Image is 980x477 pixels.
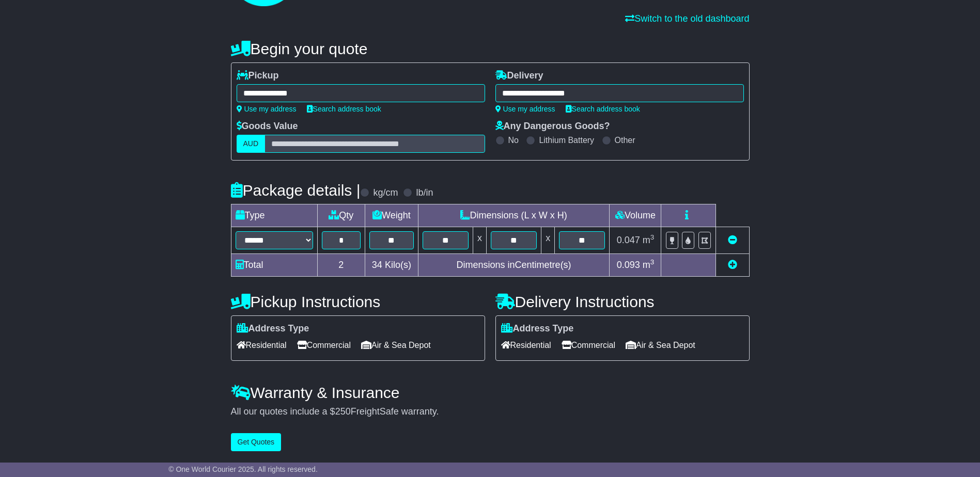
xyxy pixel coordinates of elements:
[610,204,661,227] td: Volume
[418,204,610,227] td: Dimensions (L x W x H)
[317,254,365,277] td: 2
[617,260,640,270] span: 0.093
[365,204,418,227] td: Weight
[418,254,610,277] td: Dimensions in Centimetre(s)
[650,233,655,241] sup: 3
[231,406,750,418] div: All our quotes include a $ FreightSafe warranty.
[615,135,635,145] label: Other
[728,260,737,270] a: Add new item
[643,235,655,245] span: m
[237,70,279,82] label: Pickup
[365,254,418,277] td: Kilo(s)
[237,337,287,353] span: Residential
[501,323,574,335] label: Address Type
[626,337,695,353] span: Air & Sea Depot
[361,337,431,353] span: Air & Sea Depot
[501,337,551,353] span: Residential
[231,182,361,199] h4: Package details |
[617,235,640,245] span: 0.047
[231,384,750,401] h4: Warranty & Insurance
[495,293,750,310] h4: Delivery Instructions
[566,105,640,113] a: Search address book
[539,135,594,145] label: Lithium Battery
[335,406,351,417] span: 250
[317,204,365,227] td: Qty
[231,293,485,310] h4: Pickup Instructions
[231,40,750,57] h4: Begin your quote
[541,227,555,254] td: x
[307,105,381,113] a: Search address book
[650,258,655,266] sup: 3
[231,433,282,451] button: Get Quotes
[373,187,398,199] label: kg/cm
[728,235,737,245] a: Remove this item
[643,260,655,270] span: m
[625,13,749,24] a: Switch to the old dashboard
[168,465,318,473] span: © One World Courier 2025. All rights reserved.
[237,105,297,113] a: Use my address
[473,227,486,254] td: x
[495,105,555,113] a: Use my address
[562,337,615,353] span: Commercial
[416,187,433,199] label: lb/in
[237,135,266,153] label: AUD
[297,337,351,353] span: Commercial
[237,323,309,335] label: Address Type
[495,121,610,132] label: Any Dangerous Goods?
[508,135,519,145] label: No
[231,204,317,227] td: Type
[237,121,298,132] label: Goods Value
[495,70,543,82] label: Delivery
[372,260,382,270] span: 34
[231,254,317,277] td: Total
